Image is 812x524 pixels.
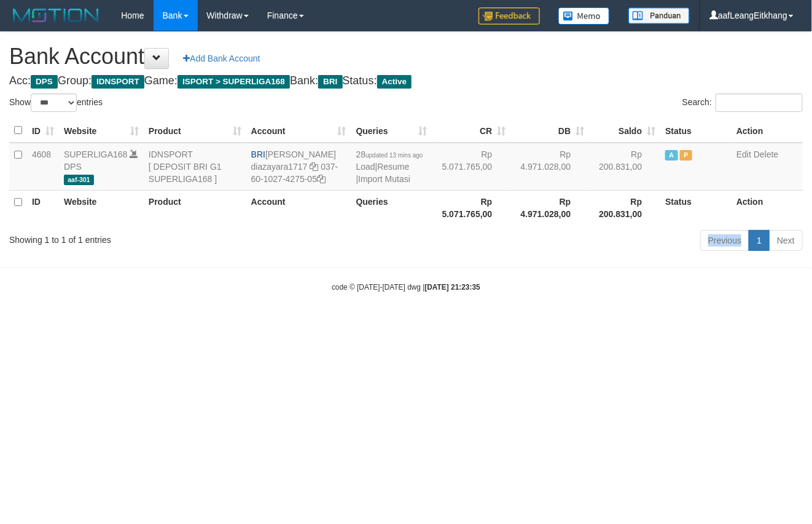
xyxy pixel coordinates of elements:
a: Copy 037601027427505 to clipboard [317,174,326,184]
th: Queries: activate to sort column ascending [351,119,432,143]
img: Feedback.jpg [478,7,540,25]
a: SUPERLIGA168 [64,149,128,159]
span: BRI [251,149,265,159]
th: CR: activate to sort column ascending [432,119,511,143]
a: 1 [749,230,770,251]
span: Active [665,150,677,161]
span: updated 13 mins ago [365,152,423,159]
a: Previous [700,230,749,251]
th: Saldo: activate to sort column ascending [589,119,660,143]
td: IDNSPORT [ DEPOSIT BRI G1 SUPERLIGA168 ] [144,143,246,191]
a: Delete [754,149,778,159]
span: DPS [31,75,58,89]
th: Action [732,119,803,143]
a: Load [356,162,375,172]
label: Search: [682,93,803,112]
th: ID [27,190,59,225]
img: Button%20Memo.svg [558,7,610,25]
small: code © [DATE]-[DATE] dwg | [332,283,480,292]
img: panduan.png [628,7,690,24]
th: Product: activate to sort column ascending [144,119,246,143]
a: Next [769,230,803,251]
span: Active [377,75,412,89]
td: 4608 [27,143,59,191]
select: Showentries [31,93,77,112]
th: Action [732,190,803,225]
th: Rp 4.971.028,00 [510,190,589,225]
th: Status [660,119,732,143]
img: MOTION_logo.png [9,6,103,25]
th: Status [660,190,732,225]
a: diazayara1717 [251,162,308,172]
th: Queries [351,190,432,225]
span: BRI [318,75,342,89]
a: Resume [377,162,409,172]
label: Show entries [9,93,103,112]
span: 28 [356,149,423,159]
td: Rp 200.831,00 [589,143,660,191]
th: DB: activate to sort column ascending [510,119,589,143]
span: aaf-301 [64,175,94,185]
span: ISPORT > SUPERLIGA168 [178,75,290,89]
strong: [DATE] 21:23:35 [425,283,480,292]
span: | | [356,149,423,184]
a: Edit [736,149,751,159]
div: Showing 1 to 1 of 1 entries [9,229,329,246]
th: Rp 200.831,00 [589,190,660,225]
th: Account: activate to sort column ascending [246,119,351,143]
a: Copy diazayara1717 to clipboard [310,162,318,172]
span: Paused [680,150,692,161]
input: Search: [716,93,803,112]
a: Add Bank Account [175,48,268,69]
td: [PERSON_NAME] 037-60-1027-4275-05 [246,143,351,191]
td: Rp 4.971.028,00 [510,143,589,191]
td: DPS [59,143,144,191]
a: Import Mutasi [358,174,410,184]
h4: Acc: Group: Game: Bank: Status: [9,75,803,87]
td: Rp 5.071.765,00 [432,143,511,191]
h1: Bank Account [9,44,803,69]
th: Account [246,190,351,225]
th: Rp 5.071.765,00 [432,190,511,225]
th: Website: activate to sort column ascending [59,119,144,143]
span: IDNSPORT [92,75,144,89]
th: ID: activate to sort column ascending [27,119,59,143]
th: Website [59,190,144,225]
th: Product [144,190,246,225]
